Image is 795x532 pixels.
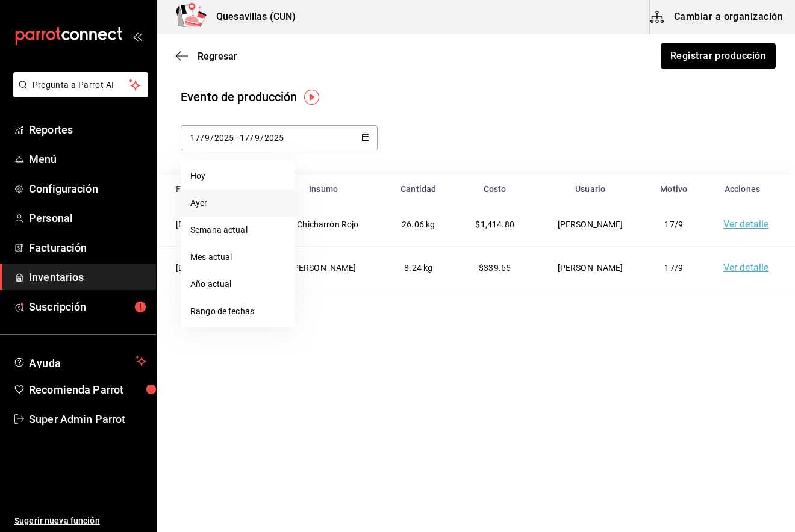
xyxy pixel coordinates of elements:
td: [PERSON_NAME] [535,246,646,289]
td: 8.24 kg [382,246,455,289]
td: T. Chicharrón Rojo [265,203,382,246]
span: $1,414.80 [475,220,514,229]
span: Regresar [198,51,237,62]
li: Hoy [181,162,295,190]
td: [DATE] 9:39 AM [157,246,265,289]
li: Ayer [181,190,295,217]
span: - [235,133,238,143]
span: Configuración [29,181,146,197]
span: Facturación [29,240,146,256]
div: Evento de producción [181,88,298,106]
input: Month [204,133,210,143]
span: Personal [29,210,146,226]
button: Registrar producción [661,43,776,69]
div: Fecha y hora [176,184,258,194]
div: Insumo [272,184,375,194]
a: Ver detalle [723,262,769,273]
div: Acciones [709,184,776,194]
span: Sugerir nueva función [14,515,146,527]
input: Year [264,133,284,143]
span: Recomienda Parrot [29,382,146,398]
input: Day [190,133,201,143]
span: / [210,133,214,143]
span: / [250,133,254,143]
div: Usuario [542,184,639,194]
span: Ayuda [29,354,131,368]
li: Rango de fechas [181,298,295,325]
span: Super Admin Parrot [29,411,146,427]
h3: Quesavillas (CUN) [207,10,296,24]
td: 26.06 kg [382,203,455,246]
td: 17/9 [646,203,702,246]
span: / [201,133,204,143]
input: Month [254,133,260,143]
a: Ver detalle [723,218,769,230]
td: [PERSON_NAME] [265,246,382,289]
div: Cantidad [389,184,447,194]
td: [DATE] 9:39 AM [157,203,265,246]
div: Motivo [653,184,694,194]
img: Tooltip marker [304,90,319,105]
span: Menú [29,151,146,167]
input: Year [214,133,234,143]
span: Inventarios [29,269,146,285]
li: Semana actual [181,217,295,244]
div: Costo [463,184,528,194]
span: Suscripción [29,298,146,315]
td: 17/9 [646,246,702,289]
span: Pregunta a Parrot AI [33,79,129,91]
button: Regresar [176,51,237,62]
li: Mes actual [181,244,295,271]
span: Reportes [29,122,146,138]
td: [PERSON_NAME] [535,203,646,246]
button: Pregunta a Parrot AI [13,72,148,97]
button: open_drawer_menu [132,31,142,41]
a: Pregunta a Parrot AI [8,87,148,100]
span: $339.65 [479,263,511,273]
li: Año actual [181,271,295,298]
input: Day [239,133,250,143]
span: / [260,133,264,143]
